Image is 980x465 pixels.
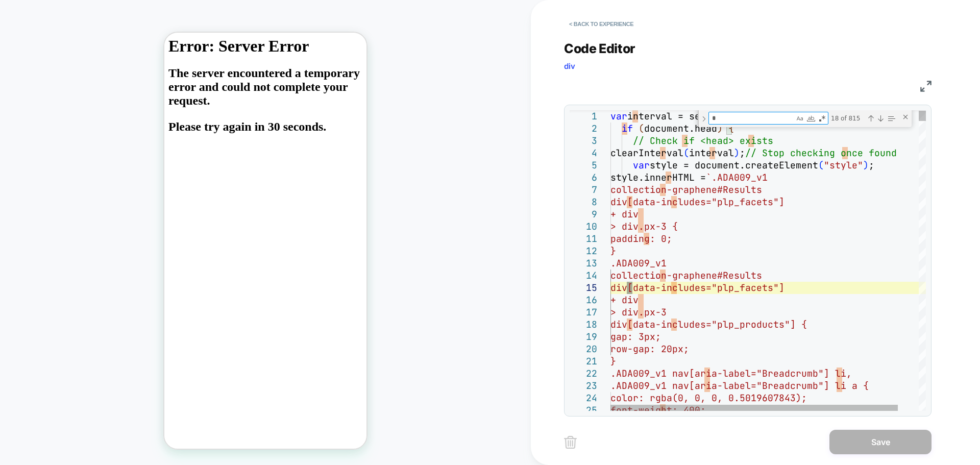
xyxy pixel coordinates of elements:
[570,233,597,245] div: 11
[610,294,639,306] span: + div
[570,135,597,147] div: 3
[633,159,650,171] span: var
[610,147,683,159] span: clearInterval
[709,112,794,124] textarea: Find
[610,110,627,122] span: var
[683,147,689,159] span: (
[901,113,910,121] div: Close (Escape)
[622,123,633,134] span: if
[570,270,597,282] div: 14
[610,319,807,330] span: div[data-includes="plp_products"] {
[806,113,816,124] div: Match Whole Word (Alt+W)
[570,355,597,368] div: 21
[610,208,639,220] span: + div
[570,110,597,123] div: 1
[570,306,597,319] div: 17
[644,123,717,134] span: document.head
[876,114,885,123] div: Next Match (Enter)
[570,172,597,184] div: 6
[564,41,635,56] span: Code Editor
[570,319,597,331] div: 18
[829,430,932,454] button: Save
[610,257,667,269] span: .ADA009_v1
[639,123,644,134] span: (
[627,110,751,122] span: interval = setInterval
[570,184,597,196] div: 7
[728,123,734,134] span: {
[570,257,597,270] div: 13
[867,114,875,123] div: Previous Match (Shift+Enter)
[570,392,597,404] div: 24
[570,343,597,355] div: 20
[570,294,597,306] div: 16
[886,113,897,124] div: Find in Selection (Alt+L)
[740,147,745,159] span: ;
[734,147,740,159] span: )
[745,147,897,159] span: // Stop checking once found
[570,380,597,392] div: 23
[824,159,863,171] span: "style"
[570,245,597,257] div: 12
[869,159,874,171] span: ;
[699,110,708,127] div: Toggle Replace
[570,282,597,294] div: 15
[570,196,597,208] div: 8
[610,233,672,244] span: padding: 0;
[570,208,597,221] div: 9
[4,87,198,101] p: Please try again in 30 seconds.
[610,355,616,367] span: }
[610,368,852,379] span: .ADA009_v1 nav[aria-label="Breadcrumb"] li,
[830,112,865,125] div: 18 of 815
[818,159,824,171] span: (
[564,61,575,71] span: div
[610,282,785,293] span: div[data-includes="plp_facets"]
[610,380,869,391] span: .ADA009_v1 nav[aria-label="Breadcrumb"] li a {
[920,81,932,92] img: fullscreen
[698,110,912,127] div: Find / Replace
[610,306,667,318] span: > div.px-3
[610,245,616,257] span: }
[610,221,678,232] span: > div.px-3 {
[795,113,805,124] div: Match Case (Alt+C)
[564,436,577,449] img: delete
[4,34,198,101] h2: The server encountered a temporary error and could not complete your request.
[650,159,818,171] span: style = document.createElement
[610,392,807,404] span: color: rgba(0, 0, 0, 0.5019607843);
[570,147,597,159] div: 4
[610,184,762,195] span: collection-graphene#Results
[570,368,597,380] div: 22
[570,159,597,172] div: 5
[863,159,869,171] span: )
[570,404,597,417] div: 25
[610,196,785,208] span: div[data-includes="plp_facets"]
[706,172,768,183] span: `.ADA009_v1
[633,135,773,146] span: // Check if <head> exists
[564,16,639,32] button: < Back to experience
[570,123,597,135] div: 2
[610,404,706,416] span: font-weight: 400;
[689,147,734,159] span: interval
[570,221,597,233] div: 10
[610,172,706,183] span: style.innerHTML =
[610,331,661,342] span: gap: 3px;
[610,343,689,355] span: row-gap: 20px;
[717,123,723,134] span: )
[4,4,198,23] h1: Error: Server Error
[817,113,827,124] div: Use Regular Expression (Alt+R)
[570,331,597,343] div: 19
[610,270,762,281] span: collection-graphene#Results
